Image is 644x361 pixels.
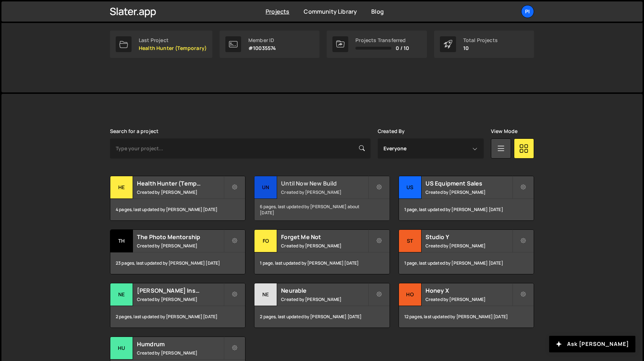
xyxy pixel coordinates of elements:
label: Created By [378,128,405,134]
a: Un Until Now New Build Created by [PERSON_NAME] 6 pages, last updated by [PERSON_NAME] about [DATE] [254,176,390,221]
div: 6 pages, last updated by [PERSON_NAME] about [DATE] [254,199,389,220]
small: Created by [PERSON_NAME] [425,243,512,249]
div: Th [110,230,133,252]
small: Created by [PERSON_NAME] [137,296,224,302]
span: 0 / 10 [396,45,409,51]
input: Type your project... [110,138,371,159]
div: Ho [399,283,422,306]
h2: Honey X [425,287,512,294]
a: Community Library [304,8,357,15]
h2: The Photo Mentorship [137,233,224,241]
div: Ne [254,283,277,306]
p: 10 [463,45,498,51]
h2: Humdrum [137,340,224,348]
a: Ne [PERSON_NAME] Insulation Created by [PERSON_NAME] 2 pages, last updated by [PERSON_NAME] [DATE] [110,283,245,328]
div: Ne [110,283,133,306]
a: Last Project Health Hunter (Temporary) [110,31,212,58]
a: St Studio Y Created by [PERSON_NAME] 1 page, last updated by [PERSON_NAME] [DATE] [399,229,534,274]
h2: Neurable [281,287,368,294]
div: 1 page, last updated by [PERSON_NAME] [DATE] [254,252,389,274]
div: 1 page, last updated by [PERSON_NAME] [DATE] [399,252,534,274]
div: 2 pages, last updated by [PERSON_NAME] [DATE] [110,306,245,328]
p: #10035574 [248,45,276,51]
div: Un [254,176,277,199]
div: 12 pages, last updated by [PERSON_NAME] [DATE] [399,306,534,328]
h2: Forget Me Not [281,233,368,241]
button: Ask [PERSON_NAME] [549,336,635,352]
div: 23 pages, last updated by [PERSON_NAME] [DATE] [110,252,245,274]
a: Ne Neurable Created by [PERSON_NAME] 2 pages, last updated by [PERSON_NAME] [DATE] [254,283,390,328]
div: Total Projects [463,37,498,43]
div: US [399,176,422,199]
p: Health Hunter (Temporary) [139,45,207,51]
div: 1 page, last updated by [PERSON_NAME] [DATE] [399,199,534,220]
small: Created by [PERSON_NAME] [425,189,512,195]
div: Fo [254,230,277,252]
h2: Until Now New Build [281,179,368,187]
div: Hu [110,337,133,360]
small: Created by [PERSON_NAME] [425,296,512,302]
div: Member ID [248,37,276,43]
a: Fo Forget Me Not Created by [PERSON_NAME] 1 page, last updated by [PERSON_NAME] [DATE] [254,229,390,274]
a: Projects [266,8,289,15]
small: Created by [PERSON_NAME] [281,296,368,302]
a: He Health Hunter (Temporary) Created by [PERSON_NAME] 4 pages, last updated by [PERSON_NAME] [DATE] [110,176,245,221]
h2: [PERSON_NAME] Insulation [137,287,224,294]
a: Blog [371,8,384,15]
div: St [399,230,422,252]
small: Created by [PERSON_NAME] [137,350,224,356]
label: Search for a project [110,128,158,134]
h2: US Equipment Sales [425,179,512,187]
div: Last Project [139,37,207,43]
a: US US Equipment Sales Created by [PERSON_NAME] 1 page, last updated by [PERSON_NAME] [DATE] [399,176,534,221]
div: He [110,176,133,199]
div: 2 pages, last updated by [PERSON_NAME] [DATE] [254,306,389,328]
a: Pi [521,5,534,18]
label: View Mode [491,128,517,134]
a: Ho Honey X Created by [PERSON_NAME] 12 pages, last updated by [PERSON_NAME] [DATE] [399,283,534,328]
div: Projects Transferred [355,37,409,43]
div: 4 pages, last updated by [PERSON_NAME] [DATE] [110,199,245,220]
h2: Health Hunter (Temporary) [137,179,224,187]
h2: Studio Y [425,233,512,241]
small: Created by [PERSON_NAME] [137,189,224,195]
small: Created by [PERSON_NAME] [137,243,224,249]
small: Created by [PERSON_NAME] [281,243,368,249]
a: Th The Photo Mentorship Created by [PERSON_NAME] 23 pages, last updated by [PERSON_NAME] [DATE] [110,229,245,274]
small: Created by [PERSON_NAME] [281,189,368,195]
